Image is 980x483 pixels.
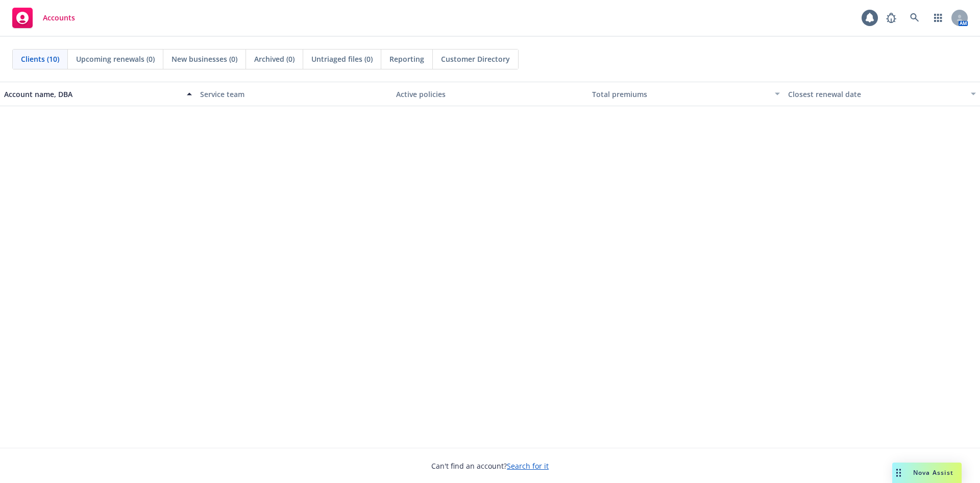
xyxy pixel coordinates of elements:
[311,54,373,64] span: Untriaged files (0)
[171,54,237,64] span: New businesses (0)
[431,461,549,471] span: Can't find an account?
[389,54,424,64] span: Reporting
[507,461,549,471] a: Search for it
[4,89,181,100] div: Account name, DBA
[588,82,784,106] button: Total premiums
[43,14,75,22] span: Accounts
[784,82,980,106] button: Closest renewal date
[913,468,953,477] span: Nova Assist
[788,89,965,100] div: Closest renewal date
[396,89,584,100] div: Active policies
[904,8,925,28] a: Search
[8,4,79,32] a: Accounts
[200,89,388,100] div: Service team
[892,463,905,483] div: Drag to move
[21,54,59,64] span: Clients (10)
[76,54,155,64] span: Upcoming renewals (0)
[892,463,962,483] button: Nova Assist
[928,8,948,28] a: Switch app
[196,82,392,106] button: Service team
[441,54,510,64] span: Customer Directory
[592,89,769,100] div: Total premiums
[881,8,901,28] a: Report a Bug
[392,82,588,106] button: Active policies
[254,54,295,64] span: Archived (0)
